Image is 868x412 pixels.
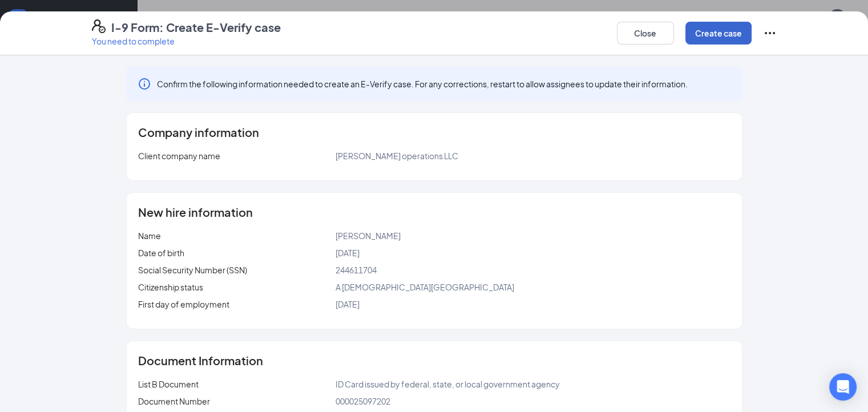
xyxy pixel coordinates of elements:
[138,282,203,292] span: Citizenship status
[138,299,229,309] span: First day of employment
[157,78,688,90] span: Confirm the following information needed to create an E-Verify case. For any corrections, restart...
[335,299,359,309] span: [DATE]
[138,77,151,91] svg: Info
[829,373,857,401] div: Open Intercom Messenger
[335,248,359,258] span: [DATE]
[763,26,777,40] svg: Ellipses
[138,207,253,218] span: New hire information
[335,231,400,241] span: [PERSON_NAME]
[92,35,281,47] p: You need to complete
[138,127,259,138] span: Company information
[111,19,281,35] h4: I-9 Form: Create E-Verify case
[335,265,376,275] span: 244611704
[335,282,514,292] span: A [DEMOGRAPHIC_DATA][GEOGRAPHIC_DATA]
[138,248,184,258] span: Date of birth
[138,355,263,366] span: Document Information
[92,19,106,33] svg: FormI9EVerifyIcon
[138,151,220,161] span: Client company name
[138,396,210,406] span: Document Number
[335,379,559,389] span: ID Card issued by federal, state, or local government agency
[138,379,199,389] span: List B Document
[138,231,161,241] span: Name
[685,22,752,45] button: Create case
[335,151,458,161] span: [PERSON_NAME] operations LLC
[335,396,390,406] span: 000025097202
[138,265,247,275] span: Social Security Number (SSN)
[617,22,674,45] button: Close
